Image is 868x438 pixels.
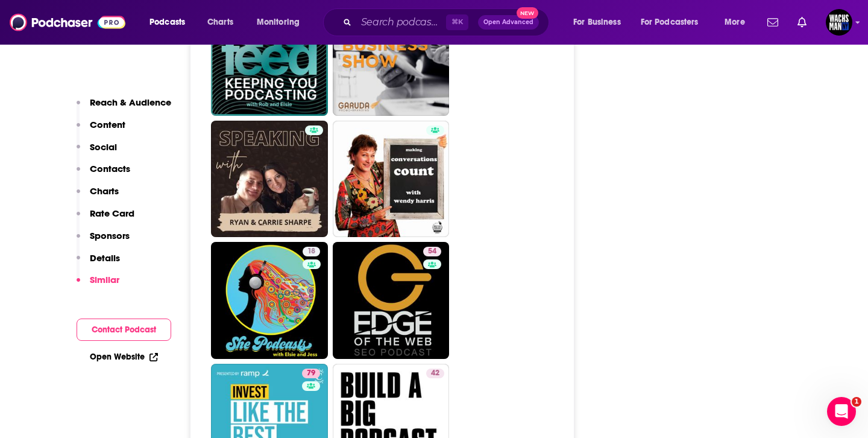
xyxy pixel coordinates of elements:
button: open menu [141,13,201,32]
span: 1 [852,397,861,407]
span: 79 [307,367,315,379]
span: Monitoring [257,14,300,31]
a: 18 [211,242,328,359]
p: Social [90,141,117,153]
button: Social [77,141,117,163]
p: Details [90,252,120,264]
span: Open Advanced [483,19,533,25]
button: Content [77,119,125,141]
span: For Business [573,14,621,31]
a: 54 [423,247,441,256]
button: Similar [77,274,119,296]
a: 79 [302,369,320,378]
a: 42 [426,369,444,378]
span: 42 [431,367,439,379]
span: New [517,7,538,19]
span: For Podcasters [641,14,699,31]
a: Open Website [90,352,158,362]
button: Contact Podcast [77,319,171,341]
div: Search podcasts, credits, & more... [335,8,561,36]
span: Podcasts [149,14,185,31]
button: open menu [716,13,760,32]
p: Sponsors [90,230,130,241]
span: Logged in as WachsmanNY [826,9,852,36]
img: Podchaser - Follow, Share and Rate Podcasts [10,11,125,34]
a: Show notifications dropdown [763,12,783,33]
span: 18 [307,246,315,258]
button: Sponsors [77,230,130,252]
a: Charts [200,13,241,32]
p: Content [90,119,125,130]
button: open menu [248,13,315,32]
button: Charts [77,185,119,208]
span: ⌘ K [446,14,468,30]
img: User Profile [826,9,852,36]
button: open menu [565,13,636,32]
button: Details [77,252,120,275]
a: 54 [333,242,450,359]
span: More [725,14,745,31]
button: Rate Card [77,208,134,230]
button: Show profile menu [826,9,852,36]
a: Show notifications dropdown [793,12,811,33]
button: Contacts [77,163,130,185]
span: Charts [207,14,233,31]
a: 18 [303,247,320,256]
input: Search podcasts, credits, & more... [356,13,446,32]
p: Rate Card [90,208,134,219]
p: Contacts [90,163,130,174]
button: open menu [633,13,716,32]
button: Open AdvancedNew [478,15,539,30]
p: Reach & Audience [90,97,171,108]
iframe: Intercom live chat [827,397,856,426]
p: Charts [90,185,119,197]
button: Reach & Audience [77,97,171,119]
span: 54 [428,246,436,258]
p: Similar [90,274,119,285]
